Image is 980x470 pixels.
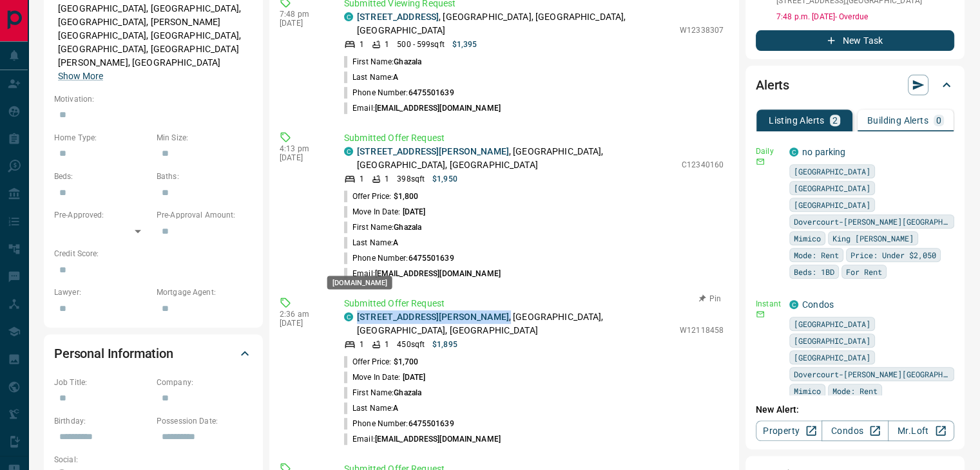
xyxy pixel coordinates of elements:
p: 1 [385,339,389,350]
span: $1,800 [393,192,418,201]
span: Mode: Rent [832,384,878,397]
span: $1,700 [393,357,418,366]
p: Listing Alerts [769,116,825,125]
span: A [393,238,398,247]
p: 1 [385,39,389,50]
p: W12338307 [680,24,724,36]
span: A [393,404,398,413]
span: Ghazala [394,388,421,397]
a: Mr.Loft [888,420,954,441]
p: $1,395 [452,39,477,50]
p: Credit Score: [54,248,253,259]
p: 1 [360,39,364,50]
p: 7:48 pm [280,10,325,19]
p: Min Size: [157,132,253,144]
p: Submitted Offer Request [344,297,724,310]
span: Beds: 1BD [794,265,834,278]
span: For Rent [846,265,882,278]
span: Mimico [794,232,821,245]
p: , [GEOGRAPHIC_DATA], [GEOGRAPHIC_DATA], [GEOGRAPHIC_DATA] [357,10,673,37]
h2: Alerts [756,75,789,95]
div: condos.ca [789,300,798,309]
span: [GEOGRAPHIC_DATA] [794,351,870,364]
h2: Personal Information [54,343,173,364]
p: Email: [344,433,501,445]
span: Dovercourt-[PERSON_NAME][GEOGRAPHIC_DATA] [794,215,950,228]
p: $1,895 [432,339,457,350]
span: Dovercourt-[PERSON_NAME][GEOGRAPHIC_DATA] [794,368,950,381]
p: , [GEOGRAPHIC_DATA], [GEOGRAPHIC_DATA], [GEOGRAPHIC_DATA] [357,145,675,172]
span: 6475501639 [408,419,454,428]
p: New Alert: [756,403,954,417]
p: 398 sqft [397,173,425,185]
span: [GEOGRAPHIC_DATA] [794,165,870,178]
p: Instant [756,298,782,310]
div: [DOMAIN_NAME] [327,276,392,289]
p: Move In Date: [344,371,425,383]
p: 0 [936,116,941,125]
p: W12118458 [680,324,724,336]
a: Condos [802,299,834,310]
p: Last Name: [344,402,398,414]
p: Pre-Approved: [54,209,150,221]
span: [DATE] [403,207,426,216]
p: 2:36 am [280,310,325,319]
button: Show More [58,70,103,83]
p: 1 [360,339,364,350]
a: Condos [821,420,888,441]
p: First Name: [344,221,421,233]
a: [STREET_ADDRESS][PERSON_NAME] [357,312,509,322]
p: Phone Number: [344,252,454,264]
span: Mode: Rent [794,249,839,261]
p: Home Type: [54,132,150,144]
p: Birthday: [54,415,150,427]
span: [EMAIL_ADDRESS][DOMAIN_NAME] [375,435,501,444]
div: condos.ca [344,147,353,156]
p: Phone Number: [344,87,454,99]
div: condos.ca [344,312,353,321]
span: Ghazala [394,223,421,232]
p: Lawyer: [54,287,150,298]
p: $1,950 [432,173,457,185]
p: Beds: [54,171,150,182]
span: [GEOGRAPHIC_DATA] [794,182,870,194]
span: 6475501639 [408,254,454,263]
p: Submitted Offer Request [344,131,724,145]
span: [DATE] [403,373,426,382]
p: [DATE] [280,319,325,328]
p: C12340160 [682,159,724,171]
p: 500 - 599 sqft [397,39,444,50]
span: [GEOGRAPHIC_DATA] [794,334,870,347]
svg: Email [756,157,765,166]
p: Phone Number: [344,418,454,429]
p: Move In Date: [344,206,425,218]
span: A [393,73,398,82]
p: Possession Date: [157,415,253,427]
p: 1 [385,173,389,185]
span: [GEOGRAPHIC_DATA] [794,317,870,330]
span: [EMAIL_ADDRESS][DOMAIN_NAME] [375,104,501,113]
p: Motivation: [54,93,253,105]
span: Ghazala [394,57,421,66]
p: Building Alerts [867,116,928,125]
span: [EMAIL_ADDRESS][DOMAIN_NAME] [375,269,501,278]
p: Email: [344,268,501,279]
span: 6475501639 [408,88,454,97]
a: Property [756,420,822,441]
p: Daily [756,146,782,157]
p: Job Title: [54,377,150,388]
p: Offer Price: [344,356,418,368]
p: [DATE] [280,153,325,162]
p: Offer Price: [344,191,418,202]
button: Pin [691,293,729,305]
p: First Name: [344,387,421,399]
p: 2 [832,116,838,125]
div: condos.ca [344,12,353,21]
a: [STREET_ADDRESS][PERSON_NAME] [357,146,509,156]
p: Pre-Approval Amount: [157,209,253,221]
button: New Task [756,30,954,51]
div: Personal Information [54,338,253,369]
p: 4:13 pm [280,144,325,153]
span: Mimico [794,384,821,397]
p: , [GEOGRAPHIC_DATA], [GEOGRAPHIC_DATA], [GEOGRAPHIC_DATA] [357,310,673,337]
